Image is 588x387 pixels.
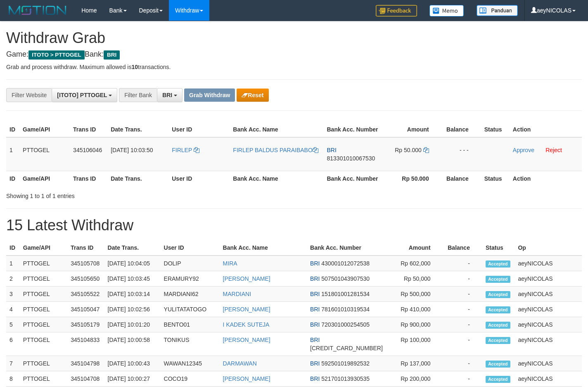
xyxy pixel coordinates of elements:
td: aeyNICOLAS [514,371,582,387]
a: [PERSON_NAME] [223,375,270,382]
a: MIRA [223,260,237,267]
button: Grab Withdraw [184,88,235,102]
td: PTTOGEL [20,371,67,387]
th: Bank Acc. Number [307,240,386,256]
span: Accepted [486,361,510,368]
th: Status [482,240,515,256]
span: BRI [310,375,320,382]
span: BRI [162,92,172,98]
span: FIRLEP [172,147,192,153]
td: Rp 410,000 [386,302,443,317]
th: Status [481,122,510,137]
div: Filter Website [6,88,52,102]
td: Rp 200,000 [386,371,443,387]
td: Rp 50,000 [386,271,443,287]
td: PTTOGEL [20,271,67,287]
td: aeyNICOLAS [514,356,582,371]
th: User ID [168,171,230,186]
td: PTTOGEL [20,317,67,332]
td: [DATE] 10:01:20 [104,317,161,332]
td: Rp 137,000 [386,356,443,371]
td: aeyNICOLAS [514,317,582,332]
th: Trans ID [67,240,104,256]
span: Copy 570101040378537 to clipboard [310,345,383,351]
span: [ITOTO] PTTOGEL [57,92,107,98]
td: COCO19 [161,371,220,387]
img: Button%20Memo.svg [429,5,464,17]
th: Date Trans. [107,171,168,186]
img: MOTION_logo.png [6,4,69,17]
td: Rp 100,000 [386,332,443,356]
span: Rp 50.000 [395,147,422,153]
td: [DATE] 10:00:58 [104,332,161,356]
td: aeyNICOLAS [514,271,582,287]
th: Balance [443,240,482,256]
td: aeyNICOLAS [514,256,582,271]
th: Op [514,240,582,256]
span: BRI [310,291,320,297]
td: [DATE] 10:00:43 [104,356,161,371]
th: Trans ID [70,122,107,137]
td: aeyNICOLAS [514,332,582,356]
a: [PERSON_NAME] [223,337,270,343]
td: [DATE] 10:04:05 [104,256,161,271]
span: [DATE] 10:03:50 [111,147,153,153]
th: Amount [382,122,441,137]
a: [PERSON_NAME] [223,275,270,282]
span: Accepted [486,306,510,313]
td: - [443,371,482,387]
th: Status [481,171,510,186]
td: PTTOGEL [20,256,67,271]
td: aeyNICOLAS [514,302,582,317]
th: Action [510,122,582,137]
span: 345106046 [73,147,102,153]
td: Rp 500,000 [386,287,443,302]
td: TONIKUS [161,332,220,356]
span: BRI [310,260,320,267]
img: Feedback.jpg [376,5,417,17]
span: Copy 507501043907530 to clipboard [321,275,370,282]
th: Bank Acc. Number [324,122,382,137]
td: 345105179 [67,317,104,332]
button: [ITOTO] PTTOGEL [52,88,117,102]
td: 1 [6,137,19,171]
td: Rp 602,000 [386,256,443,271]
strong: 10 [131,64,138,70]
td: [DATE] 10:00:27 [104,371,161,387]
th: Bank Acc. Name [220,240,307,256]
span: Accepted [486,376,510,383]
td: - [443,256,482,271]
td: [DATE] 10:03:14 [104,287,161,302]
h1: 15 Latest Withdraw [6,217,582,234]
span: Copy 720301000254505 to clipboard [321,321,370,328]
button: Reset [237,88,268,102]
td: - - - [441,137,481,171]
a: Copy 50000 to clipboard [423,147,429,153]
span: Accepted [486,260,510,268]
p: Grab and process withdraw. Maximum allowed is transactions. [6,63,582,71]
a: MARDIANI [223,291,251,297]
span: BRI [327,147,337,153]
td: - [443,271,482,287]
td: ERAMURY92 [161,271,220,287]
th: Bank Acc. Name [230,122,323,137]
td: 6 [6,332,20,356]
td: BENTO01 [161,317,220,332]
a: [PERSON_NAME] [223,306,270,313]
td: Rp 900,000 [386,317,443,332]
td: PTTOGEL [20,356,67,371]
td: 345105650 [67,271,104,287]
a: FIRLEP [172,147,199,153]
span: Accepted [486,322,510,329]
span: Accepted [486,337,510,344]
td: 345104708 [67,371,104,387]
td: - [443,317,482,332]
a: DARMAWAN [223,360,257,367]
td: 345105708 [67,256,104,271]
td: [DATE] 10:02:56 [104,302,161,317]
span: Copy 430001012072538 to clipboard [321,260,370,267]
a: FIRLEP BALDUS PARAIBABO [233,147,318,153]
th: User ID [168,122,230,137]
td: - [443,302,482,317]
td: 4 [6,302,20,317]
